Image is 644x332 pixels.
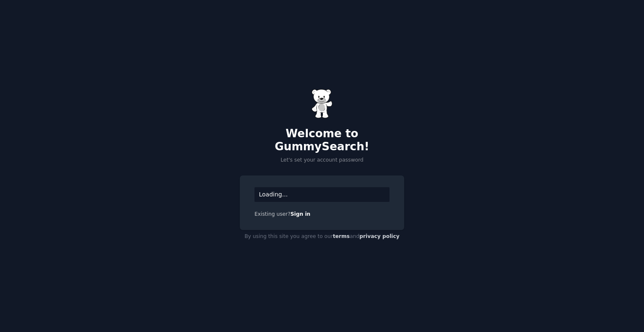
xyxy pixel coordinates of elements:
[312,89,332,118] img: Gummy Bear
[254,187,390,202] div: Loading...
[240,230,404,243] div: By using this site you agree to our and
[359,233,400,239] a: privacy policy
[291,211,311,217] a: Sign in
[240,157,404,164] p: Let's set your account password
[333,233,350,239] a: terms
[240,127,404,154] h2: Welcome to GummySearch!
[254,211,291,217] span: Existing user?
